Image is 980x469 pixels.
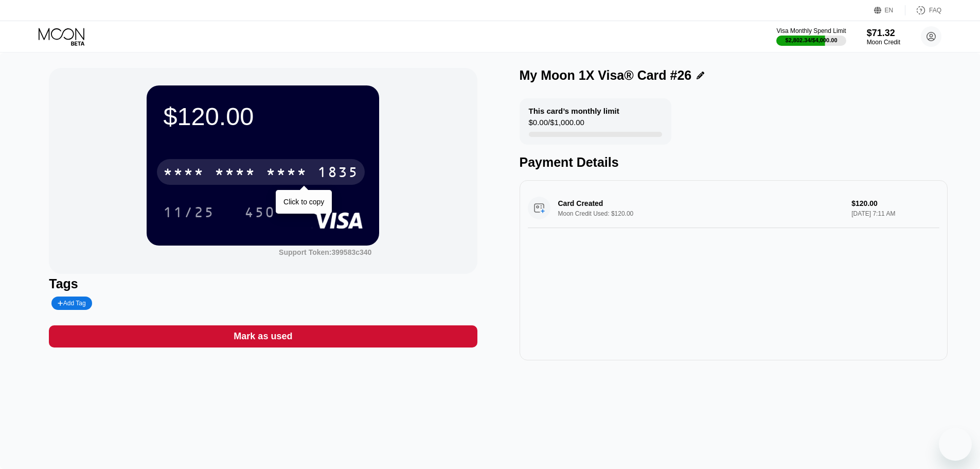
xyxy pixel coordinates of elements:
[49,325,477,348] div: Mark as used
[244,205,275,222] div: 450
[155,199,222,225] div: 11/25
[885,7,894,14] div: EN
[867,28,900,46] div: $71.32Moon Credit
[520,68,692,83] div: My Moon 1X Visa® Card #26
[529,118,584,132] div: $0.00 / $1,000.00
[776,27,846,46] div: Visa Monthly Spend Limit$2,802.34/$4,000.00
[279,248,371,256] div: Support Token: 399583c340
[874,5,905,15] div: EN
[529,107,619,115] div: This card’s monthly limit
[905,5,941,15] div: FAQ
[283,198,324,206] div: Click to copy
[163,205,215,222] div: 11/25
[953,426,974,436] iframe: Number of unread messages
[867,39,900,46] div: Moon Credit
[49,276,477,291] div: Tags
[939,428,972,461] iframe: Button to launch messaging window, 1 unread message
[58,300,85,307] div: Add Tag
[776,27,846,34] div: Visa Monthly Spend Limit
[317,165,359,182] div: 1835
[929,7,941,14] div: FAQ
[520,155,948,170] div: Payment Details
[867,28,900,39] div: $71.32
[163,102,363,131] div: $120.00
[279,248,371,256] div: Support Token:399583c340
[786,37,838,43] div: $2,802.34 / $4,000.00
[51,297,92,310] div: Add Tag
[237,199,283,225] div: 450
[234,331,292,342] div: Mark as used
